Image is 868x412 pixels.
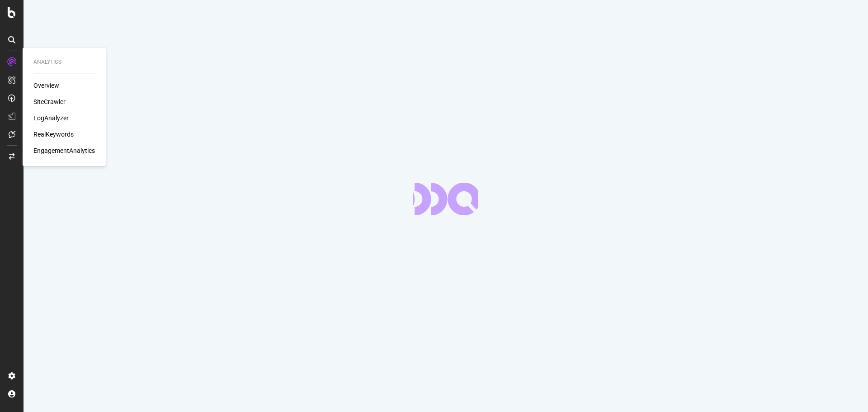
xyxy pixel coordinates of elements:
div: Analytics [33,58,95,66]
a: SiteCrawler [33,97,66,106]
a: LogAnalyzer [33,114,69,123]
a: Overview [33,81,59,90]
a: RealKeywords [33,130,74,139]
div: animation [413,183,478,215]
a: EngagementAnalytics [33,146,95,155]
